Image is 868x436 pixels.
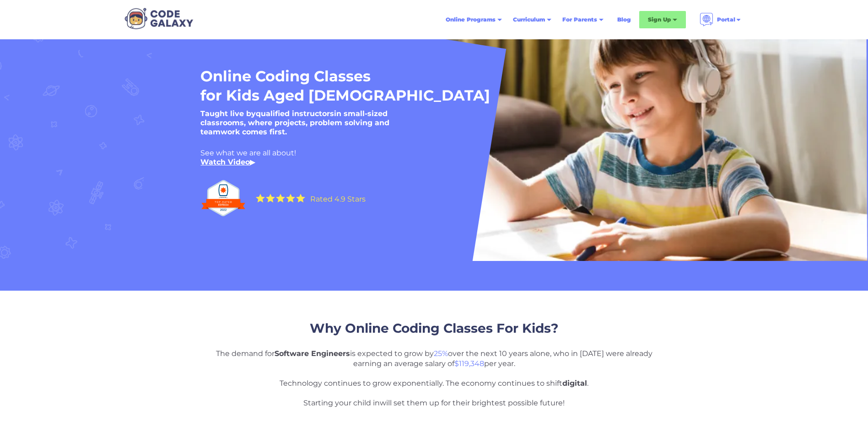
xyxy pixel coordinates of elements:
span: 25% [434,349,448,358]
span: $119,348 [454,359,484,368]
div: Portal [717,15,735,24]
div: For Parents [562,15,597,24]
div: Curriculum [513,15,545,24]
a: Watch Video [200,158,250,166]
a: Blog [612,11,636,28]
strong: qualified instructors [256,109,334,118]
div: Portal [694,9,747,30]
div: Online Programs [446,15,496,24]
span: Why Online Coding Classes For Kids? [310,320,558,336]
div: Sign Up [648,15,671,24]
img: Yellow Star - the Code Galaxy [276,194,285,202]
img: Yellow Star - the Code Galaxy [256,194,265,202]
div: For Parents [557,11,609,28]
div: Rated 4.9 Stars [310,196,366,203]
img: Yellow Star - the Code Galaxy [286,194,295,202]
font: The demand for is expected to grow by over the next 10 years alone, who in [DATE] were already ea... [216,349,652,407]
font: Online Coding Classes for Kids Aged [DEMOGRAPHIC_DATA] [200,67,490,104]
div: See what we are all about! ‍ ▶ [200,149,640,167]
img: Yellow Star - the Code Galaxy [296,194,305,202]
strong: Software Engineers [275,349,350,358]
img: Yellow Star - the Code Galaxy [266,194,275,202]
strong: digital [562,379,587,388]
div: Online Programs [440,11,507,28]
h5: Taught live by in small-sized classrooms, where projects, problem solving and teamwork comes first. [200,109,429,137]
div: Curriculum [507,11,557,28]
img: Top Rated edtech company [200,176,246,220]
div: Sign Up [639,11,686,28]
